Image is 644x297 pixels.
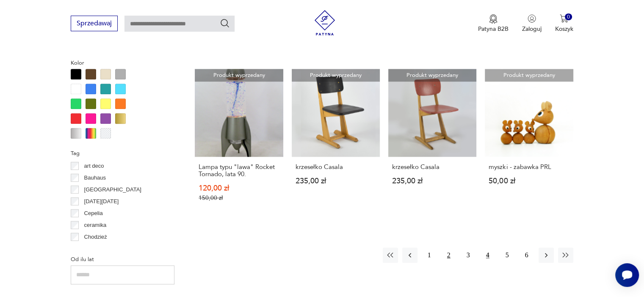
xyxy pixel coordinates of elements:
a: Produkt wyprzedanykrzesełko Casalakrzesełko Casala235,00 zł [388,69,476,218]
h3: myszki - zabawka PRL [489,163,569,171]
button: 6 [519,248,534,263]
p: Zaloguj [522,25,542,33]
p: Chodzież [84,232,107,242]
p: Kolor [71,58,174,68]
button: 2 [441,248,456,263]
p: Tag [71,149,174,158]
p: 150,00 zł [199,194,279,202]
p: 50,00 zł [489,177,569,185]
p: 120,00 zł [199,185,279,192]
a: Produkt wyprzedanyLampa typu "lawa" Rocket Tornado, lata 90.Lampa typu "lawa" Rocket Tornado, lat... [195,69,283,218]
button: Patyna B2B [478,14,509,33]
button: Szukaj [220,18,230,28]
p: ceramika [84,221,107,230]
button: Zaloguj [522,14,542,33]
a: Produkt wyprzedanymyszki - zabawka PRLmyszki - zabawka PRL50,00 zł [485,69,573,218]
a: Ikona medaluPatyna B2B [478,14,509,33]
p: art deco [84,161,104,171]
p: Koszyk [555,25,573,33]
h3: Lampa typu "lawa" Rocket Tornado, lata 90. [199,163,279,178]
img: Ikona medalu [489,14,498,24]
button: 5 [500,248,515,263]
p: [DATE][DATE] [84,197,119,206]
p: Cepelia [84,209,103,218]
p: Ćmielów [84,244,105,253]
p: 235,00 zł [392,177,473,185]
img: Ikonka użytkownika [528,14,536,23]
div: 0 [565,14,572,21]
button: Sprzedawaj [71,16,118,31]
button: 3 [461,248,476,263]
p: Od ilu lat [71,255,174,264]
button: 1 [422,248,437,263]
iframe: Smartsupp widget button [615,263,639,287]
button: 4 [480,248,495,263]
h3: krzesełko Casala [392,163,473,171]
p: Bauhaus [84,173,106,183]
a: Sprzedawaj [71,21,118,27]
a: Produkt wyprzedanykrzesełko Casalakrzesełko Casala235,00 zł [292,69,380,218]
p: 235,00 zł [296,177,376,185]
p: Patyna B2B [478,25,509,33]
button: 0Koszyk [555,14,573,33]
img: Patyna - sklep z meblami i dekoracjami vintage [312,10,337,35]
img: Ikona koszyka [560,14,568,23]
h3: krzesełko Casala [296,163,376,171]
p: [GEOGRAPHIC_DATA] [84,185,141,194]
